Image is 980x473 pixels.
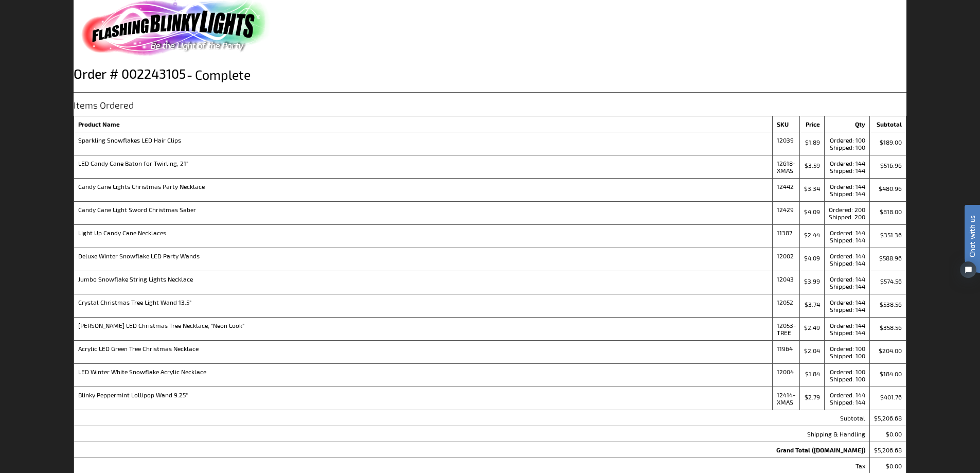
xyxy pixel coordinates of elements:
[830,167,856,174] span: Shipped
[805,370,820,377] span: $1.84
[879,254,902,261] span: $588.96
[773,363,800,387] td: 12004
[830,144,856,151] span: Shipped
[830,352,856,359] span: Shipped
[74,410,869,426] th: Subtotal
[856,391,865,398] span: 144
[856,160,865,167] span: 144
[773,248,800,271] td: 12002
[830,136,856,144] span: Ordered
[78,252,768,259] strong: Deluxe Winter Snowflake LED Party Wands
[78,275,768,283] strong: Jumbo Snowflake String Lights Necklace
[880,208,902,215] span: $818.00
[856,306,865,313] span: 144
[773,294,800,317] td: 12052
[880,231,902,238] span: $351.36
[78,206,768,213] strong: Candy Cane Light Sword Christmas Saber
[854,206,865,213] span: 200
[773,224,800,248] td: 11387
[186,66,251,82] span: Complete
[78,229,768,236] strong: Light Up Candy Cane Necklaces
[880,162,902,169] span: $516.96
[874,414,902,422] span: $5,206.68
[949,147,980,327] iframe: Tidio Chat
[804,231,820,238] span: $2.44
[830,391,856,398] span: Ordered
[856,144,865,151] span: 100
[74,426,869,442] th: Shipping & Handling
[773,116,800,132] th: SKU
[886,430,902,437] span: $0.00
[830,183,856,190] span: Ordered
[804,324,820,331] span: $2.49
[830,275,856,283] span: Ordered
[856,375,865,382] span: 100
[78,345,768,352] strong: Acrylic LED Green Tree Christmas Necklace
[854,213,865,220] span: 200
[830,329,856,336] span: Shipped
[830,375,856,382] span: Shipped
[856,345,865,352] span: 100
[773,340,800,363] td: 11964
[874,446,902,453] span: $5,206.68
[856,322,865,329] span: 144
[856,283,865,290] span: 144
[78,136,768,144] strong: Sparkling Snowflakes LED Hair Clips
[805,162,820,169] span: $3.59
[830,368,856,375] span: Ordered
[804,277,820,285] span: $3.99
[74,116,772,132] th: Product Name
[804,347,820,354] span: $2.04
[830,252,856,259] span: Ordered
[773,387,800,410] td: 12414-XMAS
[78,183,768,190] strong: Candy Cane Lights Christmas Party Necklace
[830,236,856,243] span: Shipped
[805,301,820,308] span: $3.74
[886,462,902,469] span: $0.00
[856,190,865,197] span: 144
[773,271,800,294] td: 12043
[856,167,865,174] span: 144
[880,277,902,285] span: $574.56
[856,299,865,306] span: 144
[830,345,856,352] span: Ordered
[870,116,906,132] th: Subtotal
[830,398,856,406] span: Shipped
[804,254,820,261] span: $4.09
[856,236,865,243] span: 144
[880,301,902,308] span: $538.56
[805,393,820,400] span: $2.79
[856,136,865,144] span: 100
[879,347,902,354] span: $204.00
[829,206,854,213] span: Ordered
[773,317,800,340] td: 12053-TREE
[800,116,825,132] th: Price
[74,66,186,81] span: Order # 002243105
[830,322,856,329] span: Ordered
[804,208,820,215] span: $4.09
[78,368,768,375] strong: LED Winter White Snowflake Acrylic Necklace
[773,132,800,155] td: 12039
[78,391,768,398] strong: Blinky Peppermint Lollipop Wand 9.25"
[856,252,865,259] span: 144
[880,138,902,146] span: $189.00
[78,322,768,329] strong: [PERSON_NAME] LED Christmas Tree Necklace, "Neon Look"
[830,229,856,236] span: Ordered
[830,160,856,167] span: Ordered
[830,190,856,197] span: Shipped
[829,213,854,220] span: Shipped
[830,306,856,313] span: Shipped
[880,370,902,377] span: $184.00
[773,155,800,178] td: 12618-XMAS
[856,259,865,267] span: 144
[856,352,865,359] span: 100
[880,393,902,400] span: $401.76
[805,138,820,146] span: $1.89
[856,329,865,336] span: 144
[830,259,856,267] span: Shipped
[78,299,768,306] strong: Crystal Christmas Tree Light Wand 13.5"
[830,299,856,306] span: Ordered
[804,185,820,192] span: $3.34
[773,201,800,224] td: 12429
